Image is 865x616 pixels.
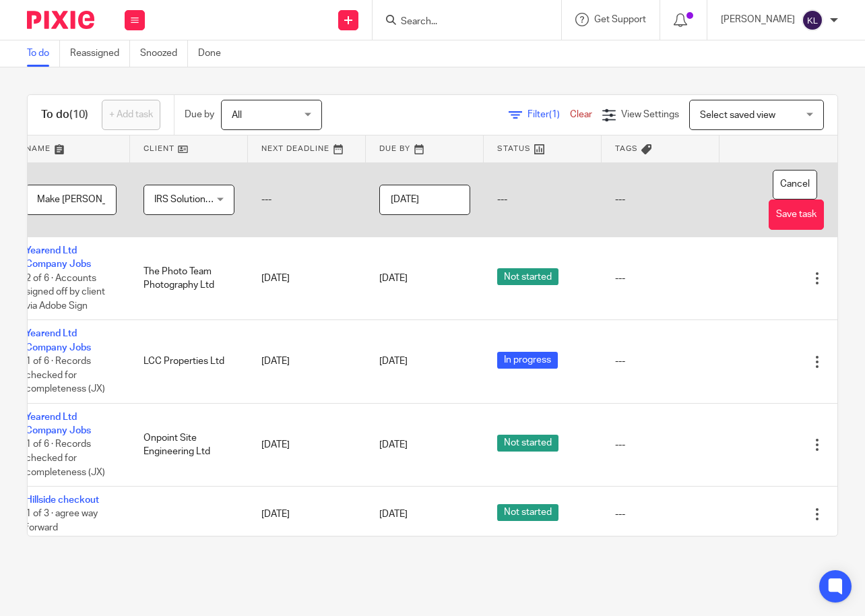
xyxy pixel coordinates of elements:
span: Tags [615,145,638,152]
td: Onpoint Site Engineering Ltd [130,403,248,486]
a: Hillside checkout [26,495,99,505]
a: Clear [570,110,592,119]
p: [PERSON_NAME] [721,13,795,26]
span: [DATE] [379,440,408,450]
div: --- [615,438,706,452]
a: Done [198,40,231,67]
div: --- [615,355,706,368]
td: --- [602,162,719,237]
button: Save task [769,199,824,230]
td: --- [248,162,366,237]
h1: To do [41,108,88,122]
input: Pick a date [379,185,470,215]
span: [DATE] [379,274,408,283]
span: 1 of 3 · agree way forward [26,510,98,533]
span: (1) [549,110,560,119]
span: IRS Solutions Ltd [154,195,226,204]
img: Pixie [27,11,94,29]
td: [DATE] [248,320,366,403]
span: Filter [527,110,570,119]
span: (10) [69,109,88,120]
span: Select saved view [700,111,775,120]
td: [DATE] [248,237,366,320]
td: LCC Properties Ltd [130,320,248,403]
span: View Settings [621,110,679,119]
a: Yearend Ltd Company Jobs [26,246,91,269]
span: Not started [497,268,558,285]
span: 1 of 6 · Records checked for completeness (JX) [26,440,105,477]
div: --- [615,507,706,521]
a: Reassigned [70,40,130,67]
td: --- [484,162,602,237]
div: --- [615,272,706,285]
td: [DATE] [248,487,366,542]
span: In progress [497,352,558,369]
span: Get Support [594,15,646,24]
button: Cancel [773,170,817,200]
a: + Add task [102,100,160,130]
span: 1 of 6 · Records checked for completeness (JX) [26,357,105,394]
p: Due by [185,108,214,121]
span: Not started [497,435,558,452]
span: [DATE] [379,357,408,367]
input: Task name [26,185,117,215]
td: The Photo Team Photography Ltd [130,237,248,320]
a: To do [27,40,60,67]
span: Not started [497,504,558,521]
td: [DATE] [248,403,366,486]
a: Yearend Ltd Company Jobs [26,329,91,352]
span: 2 of 6 · Accounts signed off by client via Adobe Sign [26,274,105,311]
input: Search [399,16,521,28]
span: All [232,111,242,120]
img: svg%3E [802,9,823,31]
a: Yearend Ltd Company Jobs [26,412,91,435]
span: [DATE] [379,510,408,519]
a: Snoozed [140,40,188,67]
